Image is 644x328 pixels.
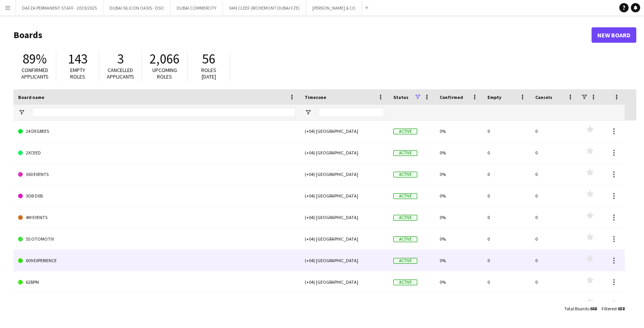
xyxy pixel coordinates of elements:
span: Board name [18,94,44,100]
a: 5S OTOMOTIV [18,228,295,250]
div: 0% [435,271,483,293]
div: 0 [531,228,578,249]
span: 658 [618,306,625,311]
div: (+04) [GEOGRAPHIC_DATA] [300,250,389,271]
span: 2,066 [150,50,179,67]
div: 0 [483,250,531,271]
a: 705 STUDIO [18,293,295,315]
span: Confirmed [440,94,463,100]
a: 360 EVENTS [18,164,295,185]
span: Confirmed applicants [21,67,49,80]
button: VAN CLEEF (RICHEMONT DUBAI FZE) [223,0,306,15]
h1: Boards [13,29,592,41]
div: 0 [531,164,578,185]
span: Active [393,279,417,285]
span: Total Boards [564,306,589,311]
button: DAFZA PERMANENT STAFF - 2019/2025 [16,0,103,15]
input: Board name Filter Input [32,108,295,117]
div: 0 [483,164,531,185]
div: 0% [435,164,483,185]
div: : [602,301,625,316]
div: 0 [483,185,531,206]
div: 0 [483,120,531,142]
div: 0 [531,142,578,163]
span: Cancels [535,94,552,100]
div: 0 [531,207,578,228]
div: 0 [531,120,578,142]
span: Active [393,150,417,156]
span: Active [393,236,417,242]
span: Upcoming roles [152,67,177,80]
div: 0% [435,207,483,228]
div: (+04) [GEOGRAPHIC_DATA] [300,293,389,314]
span: 89% [23,50,47,67]
span: Cancelled applicants [107,67,134,80]
span: 143 [68,50,88,67]
div: 0% [435,228,483,249]
span: Empty roles [70,67,85,80]
span: 3 [117,50,124,67]
input: Timezone Filter Input [319,108,384,117]
a: 2XCEED [18,142,295,164]
span: Active [393,172,417,177]
button: [PERSON_NAME] & CO [306,0,362,15]
span: Timezone [305,94,326,100]
div: (+04) [GEOGRAPHIC_DATA] [300,207,389,228]
span: Empty [487,94,501,100]
div: (+04) [GEOGRAPHIC_DATA] [300,164,389,185]
div: (+04) [GEOGRAPHIC_DATA] [300,271,389,293]
div: 0 [483,142,531,163]
a: 24 DEGREES [18,120,295,142]
div: 0% [435,142,483,163]
div: 0 [483,228,531,249]
span: Filtered [602,306,617,311]
span: 668 [590,306,597,311]
div: (+04) [GEOGRAPHIC_DATA] [300,228,389,249]
span: 56 [202,50,215,67]
span: Roles [DATE] [201,67,216,80]
a: New Board [592,27,636,43]
a: 62BPM [18,271,295,293]
span: Active [393,215,417,221]
button: Open Filter Menu [305,109,312,116]
div: 0% [435,185,483,206]
div: (+04) [GEOGRAPHIC_DATA] [300,120,389,142]
span: Status [393,94,408,100]
div: (+04) [GEOGRAPHIC_DATA] [300,142,389,163]
a: 609 EXPERIENCE [18,250,295,271]
div: 0 [483,207,531,228]
span: Active [393,193,417,199]
div: 0% [435,293,483,314]
button: DUBAI COMMERCITY [170,0,223,15]
div: 0 [483,293,531,314]
button: Open Filter Menu [18,109,25,116]
div: 0 [483,271,531,293]
div: (+04) [GEOGRAPHIC_DATA] [300,185,389,206]
span: Active [393,129,417,134]
div: 0 [531,185,578,206]
div: 0% [435,250,483,271]
div: : [564,301,597,316]
a: 3DB DXB [18,185,295,207]
a: 4M EVENTS [18,207,295,228]
div: 0% [435,120,483,142]
div: 0 [531,271,578,293]
div: 0 [531,250,578,271]
button: DUBAI SILICON OASIS - DSO [103,0,170,15]
span: Active [393,258,417,264]
div: 0 [531,293,578,314]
